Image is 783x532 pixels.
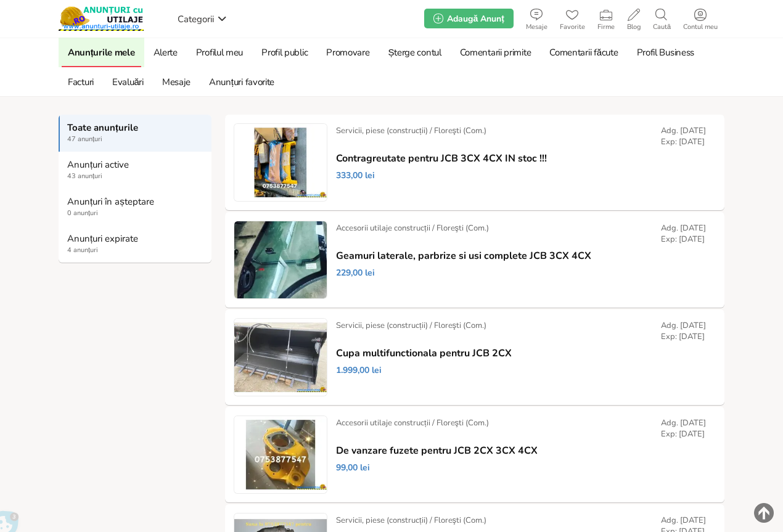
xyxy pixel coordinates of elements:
[661,320,706,342] div: Adg. [DATE] Exp: [DATE]
[59,152,211,189] a: Anunțuri active 43 anunțuri
[62,38,141,67] a: Anunțurile mele
[234,221,327,298] img: Geamuri laterale, parbrize si usi complete JCB 3CX 4CX
[67,245,204,255] span: 4 anunțuri
[677,23,724,31] span: Contul meu
[234,319,327,396] img: Cupa multifunctionala pentru JCB 2CX
[647,6,677,31] a: Caută
[336,348,512,359] a: Cupa multifunctionala pentru JCB 2CX
[336,268,375,279] span: 229,00 lei
[454,38,538,67] a: Comentarii primite
[677,6,724,31] a: Contul meu
[67,196,204,207] strong: Anunțuri în așteptare
[67,122,204,133] strong: Toate anunțurile
[59,226,211,263] a: Anunțuri expirate 4 anunțuri
[520,23,554,31] span: Mesaje
[59,6,144,31] img: Anunturi-Utilaje.RO
[543,38,624,67] a: Comentarii făcute
[336,153,547,164] a: Contragreutate pentru JCB 3CX 4CX IN stoc !!!
[62,67,100,97] a: Facturi
[336,125,486,136] div: Servicii, piese (construcții) / Floreşti (Com.)
[447,13,504,25] span: Adaugă Anunț
[336,462,370,473] span: 99,00 lei
[631,38,701,67] a: Profil Business
[661,223,706,245] div: Adg. [DATE] Exp: [DATE]
[67,134,204,144] span: 47 anunțuri
[178,13,214,25] span: Categorii
[320,38,375,67] a: Promovare
[190,38,249,67] a: Profilul meu
[59,115,211,152] a: Toate anunțurile 47 anunțuri
[147,38,184,67] a: Alerte
[336,320,486,331] div: Servicii, piese (construcții) / Floreşti (Com.)
[156,67,197,97] a: Mesaje
[203,67,281,97] a: Anunțuri favorite
[10,512,19,522] span: 3
[336,170,375,181] span: 333,00 lei
[621,6,647,31] a: Blog
[336,417,489,428] div: Accesorii utilaje construcții / Floreşti (Com.)
[591,6,621,31] a: Firme
[106,67,150,97] a: Evaluări
[67,159,204,170] strong: Anunțuri active
[59,189,211,226] a: Anunțuri în așteptare 0 anunțuri
[661,417,706,440] div: Adg. [DATE] Exp: [DATE]
[336,445,538,456] a: De vanzare fuzete pentru JCB 2CX 3CX 4CX
[754,503,774,523] img: scroll-to-top.png
[520,6,554,31] a: Mesaje
[661,125,706,147] div: Adg. [DATE] Exp: [DATE]
[424,9,513,28] a: Adaugă Anunț
[591,23,621,31] span: Firme
[234,416,327,493] img: De vanzare fuzete pentru JCB 2CX 3CX 4CX
[336,365,382,376] span: 1.999,00 lei
[647,23,677,31] span: Caută
[67,233,204,244] strong: Anunțuri expirate
[255,38,314,67] a: Profil public
[174,9,230,28] a: Categorii
[336,250,591,261] a: Geamuri laterale, parbrize si usi complete JCB 3CX 4CX
[234,124,327,201] img: Contragreutate pentru JCB 3CX 4CX IN stoc !!!
[382,38,448,67] a: Șterge contul
[621,23,647,31] span: Blog
[554,6,591,31] a: Favorite
[336,515,486,526] div: Servicii, piese (construcții) / Floreşti (Com.)
[336,223,489,234] div: Accesorii utilaje construcții / Floreşti (Com.)
[67,171,204,181] span: 43 anunțuri
[554,23,591,31] span: Favorite
[67,208,204,218] span: 0 anunțuri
